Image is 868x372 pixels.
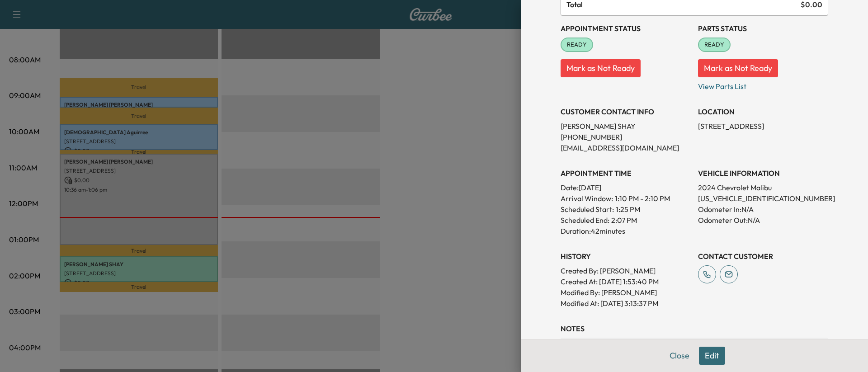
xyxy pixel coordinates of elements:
span: READY [699,40,730,49]
p: [STREET_ADDRESS] [698,121,828,132]
p: 1:25 PM [616,204,640,215]
span: READY [561,40,592,49]
p: Created At : [DATE] 1:53:40 PM [561,276,691,287]
h3: NOTES [561,323,828,334]
p: Scheduled Start: [561,204,614,215]
h3: CONTACT CUSTOMER [698,251,828,262]
p: [PERSON_NAME] SHAY [561,121,691,132]
h3: APPOINTMENT TIME [561,168,691,179]
h3: LOCATION [698,106,828,117]
p: [EMAIL_ADDRESS][DOMAIN_NAME] [561,142,691,153]
p: Odometer Out: N/A [698,215,828,226]
h3: Parts Status [698,23,828,34]
p: View Parts List [698,77,828,92]
button: Mark as Not Ready [698,59,778,77]
h3: Appointment Status [561,23,691,34]
p: Modified At : [DATE] 3:13:37 PM [561,298,691,309]
p: [PHONE_NUMBER] [561,132,691,142]
p: Arrival Window: [561,193,691,204]
p: 2:07 PM [611,215,637,226]
span: 1:10 PM - 2:10 PM [615,193,670,204]
h3: History [561,251,691,262]
p: Scheduled End: [561,215,609,226]
p: 2024 Chevrolet Malibu [698,182,828,193]
h3: CUSTOMER CONTACT INFO [561,106,691,117]
h3: VEHICLE INFORMATION [698,168,828,179]
p: Created By : [PERSON_NAME] [561,265,691,276]
button: Mark as Not Ready [561,59,641,77]
p: [US_VEHICLE_IDENTIFICATION_NUMBER] [698,193,828,204]
p: Modified By : [PERSON_NAME] [561,287,691,298]
button: Edit [699,347,725,365]
p: Date: [DATE] [561,182,691,193]
p: Duration: 42 minutes [561,226,691,236]
button: Close [664,347,695,365]
p: Odometer In: N/A [698,204,828,215]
